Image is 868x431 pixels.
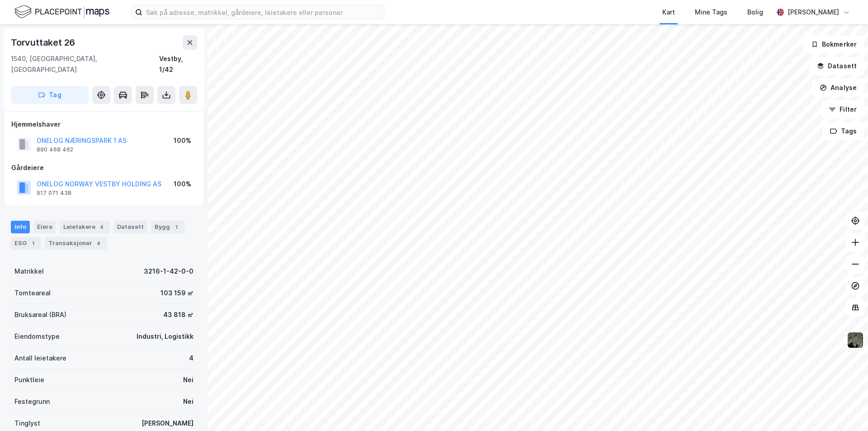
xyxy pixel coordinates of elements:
img: logo.f888ab2527a4732fd821a326f86c7f29.svg [14,4,109,20]
input: Søk på adresse, matrikkel, gårdeiere, leietakere eller personer [142,5,384,19]
div: 4 [94,239,103,248]
div: 917 071 438 [37,189,71,197]
div: 4 [97,223,106,232]
div: 1 [28,239,38,248]
div: Antall leietakere [14,353,66,364]
div: Bygg [151,221,184,233]
div: Nei [183,396,193,407]
div: Mine Tags [695,7,727,18]
button: Datasett [809,57,864,75]
div: Tinglyst [14,418,40,429]
div: 3216-1-42-0-0 [144,266,193,277]
div: Hjemmelshaver [11,119,197,130]
div: 43 818 ㎡ [163,309,193,320]
button: Tag [11,86,89,104]
div: Leietakere [60,221,110,233]
img: 9k= [847,332,864,349]
div: Gårdeiere [11,162,197,173]
div: 100% [174,135,191,146]
div: Tomteareal [14,288,51,298]
div: Festegrunn [14,396,50,407]
div: Bolig [747,7,763,18]
div: [PERSON_NAME] [788,7,839,18]
div: 100% [174,179,191,189]
button: Tags [822,122,864,140]
div: Eiendomstype [14,331,60,342]
div: [PERSON_NAME] [142,418,193,429]
div: Torvuttaket 26 [11,35,77,50]
div: Eiere [33,221,56,233]
div: Info [11,221,30,233]
button: Filter [821,100,864,118]
div: 1540, [GEOGRAPHIC_DATA], [GEOGRAPHIC_DATA] [11,53,159,75]
div: 1 [172,223,181,232]
iframe: Chat Widget [823,388,868,431]
div: Datasett [113,221,147,233]
button: Analyse [812,79,864,97]
div: Nei [183,374,193,385]
div: Kart [662,7,675,18]
button: Bokmerker [803,35,864,53]
div: Bruksareal (BRA) [14,309,66,320]
div: Punktleie [14,374,44,385]
div: Matrikkel [14,266,44,277]
div: ESG [11,237,41,250]
div: Industri, Logistikk [137,331,193,342]
div: 103 159 ㎡ [160,288,193,298]
div: Transaksjoner [45,237,107,250]
div: Vestby, 1/42 [159,53,197,75]
div: 4 [189,353,193,364]
div: 890 468 462 [37,146,73,153]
